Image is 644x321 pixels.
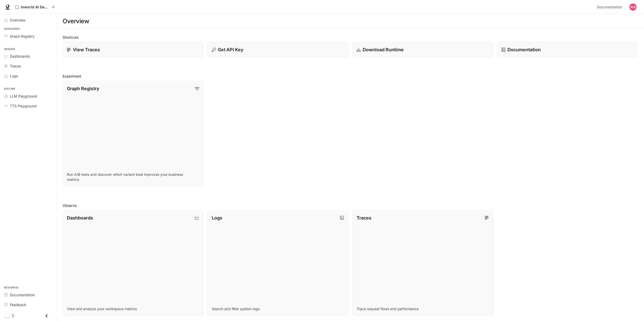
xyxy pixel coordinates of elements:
[628,2,638,12] button: User avatar
[10,73,18,79] span: Logs
[2,52,54,61] a: Dashboards
[63,203,638,208] h2: Observe
[212,214,222,221] p: Logs
[2,71,54,80] a: Logs
[63,81,203,187] a: Graph RegistryRun A/B tests and discover which variant best improves your business metrics
[10,292,35,298] span: Documentation
[10,54,30,59] span: Dashboards
[2,102,54,110] a: TTS Playground
[10,93,37,99] span: LLM Playground
[2,62,54,70] a: Traces
[67,214,93,221] p: Dashboards
[212,306,344,311] p: Search and filter system logs
[352,42,493,57] a: Download Runtime
[10,34,35,39] span: Graph Registry
[2,92,54,101] a: LLM Playground
[13,2,57,12] button: All workspaces
[218,46,243,53] p: Get API Key
[63,42,203,57] a: View Traces
[67,85,99,92] p: Graph Registry
[2,32,54,41] a: Graph Registry
[507,46,541,53] p: Documentation
[2,16,54,24] a: Overview
[63,73,638,79] h2: Experiment
[2,300,54,309] a: Feedback
[357,306,489,311] p: Trace request flows and performance
[67,306,199,311] p: View and analyze your workspace metrics
[10,103,37,109] span: TTS Playground
[207,210,348,316] a: LogsSearch and filter system logs
[63,35,638,40] h2: Shortcuts
[629,4,636,11] img: User avatar
[597,4,622,10] span: Documentation
[497,42,638,57] a: Documentation
[5,313,10,318] span: Dark mode toggle
[357,214,371,221] p: Traces
[595,2,626,12] a: Documentation
[10,17,25,23] span: Overview
[207,42,348,57] button: Get API Key
[21,5,49,9] p: Inworld AI Demos
[63,210,203,316] a: DashboardsView and analyze your workspace metrics
[10,302,26,307] span: Feedback
[67,172,199,182] p: Run A/B tests and discover which variant best improves your business metrics
[73,46,100,53] p: View Traces
[352,210,493,316] a: TracesTrace request flows and performance
[2,290,54,299] a: Documentation
[41,311,52,321] button: Close drawer
[363,46,404,53] p: Download Runtime
[10,63,21,69] span: Traces
[63,16,89,26] h1: Overview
